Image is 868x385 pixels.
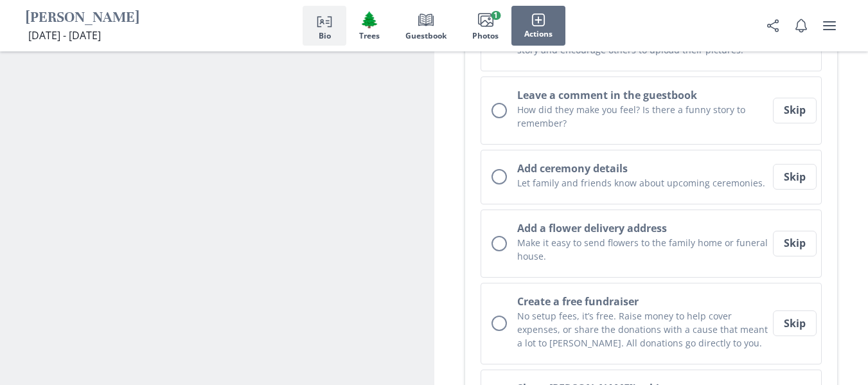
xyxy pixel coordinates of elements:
[517,161,770,176] h2: Add ceremony details
[481,283,822,364] button: Create a free fundraiserNo setup fees, it’s free. Raise money to help cover expenses, or share th...
[773,231,817,256] button: Skip
[517,220,770,236] h2: Add a flower delivery address
[517,309,770,350] p: No setup fees, it’s free. Raise money to help cover expenses, or share the donations with a cause...
[517,87,770,103] h2: Leave a comment in the guestbook
[511,6,565,46] button: Actions
[472,31,499,40] span: Photos
[773,164,817,190] button: Skip
[393,6,459,46] button: Guestbook
[360,10,379,29] span: Tree
[788,13,814,39] button: Notifications
[319,31,331,40] span: Bio
[517,236,770,263] p: Make it easy to send flowers to the family home or funeral house.
[346,6,393,46] button: Trees
[492,103,507,118] div: Unchecked circle
[492,236,507,251] div: Unchecked circle
[481,76,822,145] button: Leave a comment in the guestbookHow did they make you feel? Is there a funny story to remember?
[817,13,842,39] button: user menu
[28,28,101,42] span: [DATE] - [DATE]
[517,294,770,309] h2: Create a free fundraiser
[773,310,817,336] button: Skip
[405,31,447,40] span: Guestbook
[481,150,822,204] button: Add ceremony detailsLet family and friends know about upcoming ceremonies.
[524,30,553,39] span: Actions
[359,31,380,40] span: Trees
[459,6,511,46] button: Photos
[492,169,507,184] div: Unchecked circle
[491,11,500,20] span: 1
[26,8,139,28] h1: [PERSON_NAME]
[492,316,507,331] div: Unchecked circle
[481,210,822,278] button: Add a flower delivery addressMake it easy to send flowers to the family home or funeral house.
[773,98,817,123] button: Skip
[517,176,770,190] p: Let family and friends know about upcoming ceremonies.
[303,6,346,46] button: Bio
[760,13,786,39] button: Share Obituary
[517,103,770,130] p: How did they make you feel? Is there a funny story to remember?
